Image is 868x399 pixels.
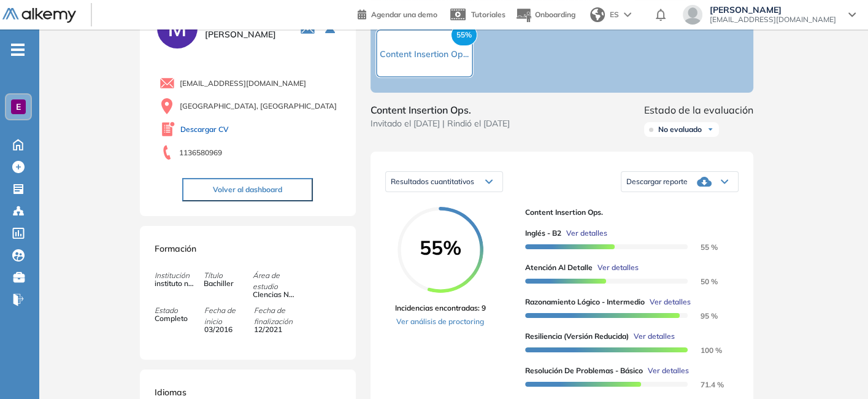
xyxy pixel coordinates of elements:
[155,270,204,281] span: Institución
[650,296,691,308] span: Ver detalles
[515,2,575,28] button: Onboarding
[686,380,724,389] span: 71.4 %
[561,228,607,239] button: Ver detalles
[204,278,245,289] span: Bachiller
[391,177,474,186] span: Resultados cuantitativos
[371,10,437,19] span: Agendar una demo
[525,262,593,273] span: Atención al detalle
[593,262,639,273] button: Ver detalles
[180,124,229,135] a: Descargar CV
[155,313,196,324] span: Completo
[471,10,505,19] span: Tutoriales
[358,6,437,21] a: Agendar una demo
[253,289,294,300] span: CIencias Naturales
[626,177,688,187] span: Descargar reporte
[629,331,675,342] button: Ver detalles
[707,126,714,133] img: Ícono de flecha
[686,242,718,252] span: 55 %
[253,270,302,292] span: Área de estudio
[634,331,675,342] span: Ver detalles
[398,238,483,257] span: 55%
[451,24,477,46] span: 55%
[179,147,222,158] span: 1136580969
[525,207,729,218] span: Content Insertion Ops.
[644,103,753,117] span: Estado de la evaluación
[180,101,337,112] span: [GEOGRAPHIC_DATA], [GEOGRAPHIC_DATA]
[182,178,313,201] button: Volver al dashboard
[686,277,718,286] span: 50 %
[16,102,21,112] span: E
[155,243,196,254] span: Formación
[155,387,186,398] span: Idiomas
[380,48,469,60] span: Content Insertion Op...
[395,303,486,314] span: Incidencias encontradas: 9
[525,296,645,308] span: Razonamiento Lógico - Intermedio
[597,262,639,273] span: Ver detalles
[11,48,25,51] i: -
[525,365,643,376] span: Resolución de problemas - Básico
[610,9,619,20] span: ES
[254,305,303,327] span: Fecha de finalización
[525,331,629,342] span: Resiliencia (versión reducida)
[371,117,510,130] span: Invitado el [DATE] | Rindió el [DATE]
[643,365,689,376] button: Ver detalles
[155,305,204,316] span: Estado
[2,8,76,23] img: Logo
[710,5,836,15] span: [PERSON_NAME]
[204,270,253,281] span: Título
[371,103,510,117] span: Content Insertion Ops.
[395,316,486,327] a: Ver análisis de proctoring
[204,305,253,327] span: Fecha de inicio
[590,7,605,22] img: world
[535,10,575,19] span: Onboarding
[624,12,631,17] img: arrow
[204,324,246,335] span: 03/2016
[254,324,296,335] span: 12/2021
[710,15,836,25] span: [EMAIL_ADDRESS][DOMAIN_NAME]
[648,365,689,376] span: Ver detalles
[658,125,702,134] span: No evaluado
[566,228,607,239] span: Ver detalles
[686,311,718,320] span: 95 %
[686,346,722,355] span: 100 %
[525,228,561,239] span: Inglés - B2
[155,278,196,289] span: instituto nuestra señora de las [PERSON_NAME]
[645,296,691,308] button: Ver detalles
[180,78,306,89] span: [EMAIL_ADDRESS][DOMAIN_NAME]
